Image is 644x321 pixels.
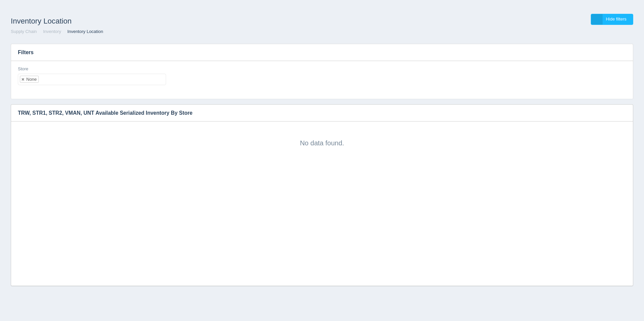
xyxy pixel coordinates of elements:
[11,29,37,34] a: Supply Chain
[26,77,37,81] div: None
[591,14,633,25] a: Hide filters
[11,44,633,61] h3: Filters
[43,29,61,34] a: Inventory
[11,105,623,121] h3: TRW, STR1, STR2, VMAN, UNT Available Serialized Inventory By Store
[18,66,28,72] label: Store
[11,14,322,29] h1: Inventory Location
[18,128,626,148] div: No data found.
[606,16,626,22] span: Hide filters
[62,29,103,35] li: Inventory Location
